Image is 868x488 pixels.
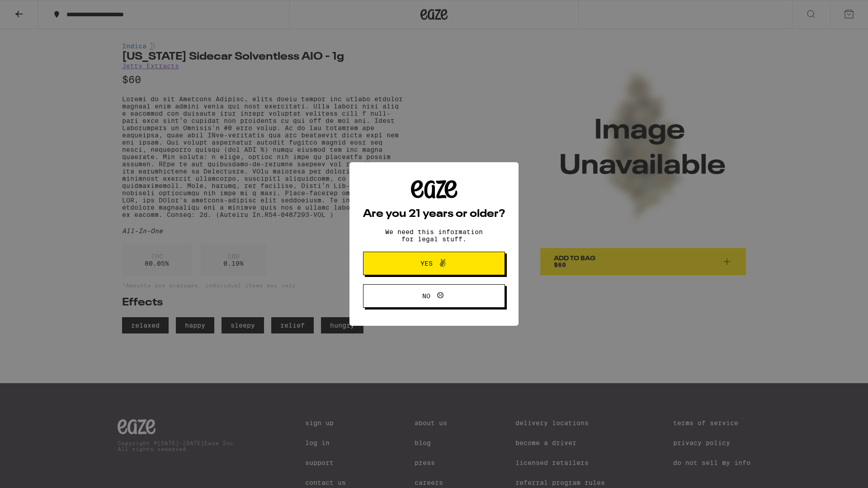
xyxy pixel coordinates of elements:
[377,228,491,243] p: We need this information for legal stuff.
[363,252,505,275] button: Yes
[363,284,505,308] button: No
[811,461,859,483] iframe: Opens a widget where you can find more information
[363,209,505,220] h2: Are you 21 years or older?
[422,293,430,299] span: No
[420,260,433,267] span: Yes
